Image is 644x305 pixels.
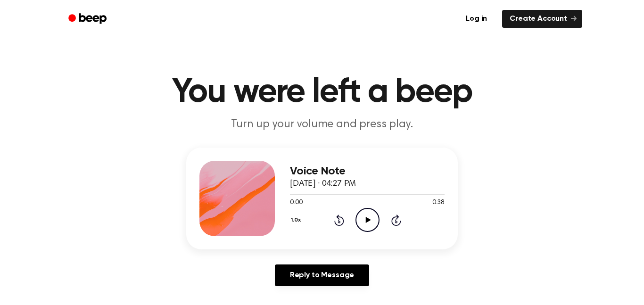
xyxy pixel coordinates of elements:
[290,212,304,228] button: 1.0x
[290,180,356,188] span: [DATE] · 04:27 PM
[81,75,563,109] h1: You were left a beep
[62,10,115,28] a: Beep
[456,8,496,30] a: Log in
[502,10,582,28] a: Create Account
[290,165,445,178] h3: Voice Note
[275,264,369,286] a: Reply to Message
[141,117,503,132] p: Turn up your volume and press play.
[432,198,445,208] span: 0:38
[290,198,302,208] span: 0:00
